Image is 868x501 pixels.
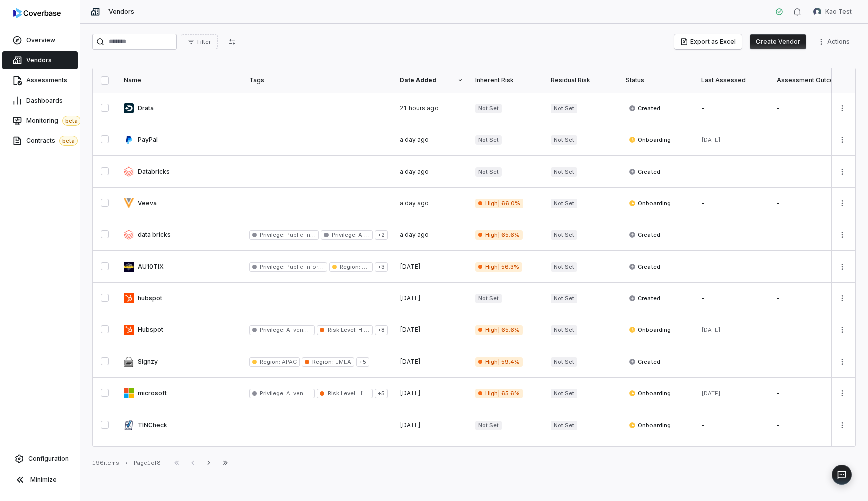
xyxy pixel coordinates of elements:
span: Vendors [26,56,52,64]
td: - [771,441,846,473]
span: Privilege : [332,231,357,238]
span: Public Information [285,263,337,270]
a: Configuration [4,450,76,468]
a: Monitoringbeta [2,112,78,130]
span: Created [629,294,660,302]
button: More actions [834,291,850,306]
span: Minimize [30,476,57,484]
td: - [695,283,771,314]
td: - [695,251,771,283]
span: Privilege : [260,390,285,397]
button: Filter [181,34,218,49]
span: Not Set [551,199,577,208]
span: Region : [260,358,280,365]
span: Not Set [475,135,502,145]
td: - [695,409,771,441]
span: Kao Test [825,8,852,16]
button: More actions [834,418,850,433]
span: Not Set [551,421,577,430]
span: AI vendor [285,326,313,333]
span: High | 65.6% [475,389,523,398]
a: Dashboards [2,92,78,110]
div: Inherent Risk [475,76,538,85]
span: [DATE] [701,390,721,397]
span: Vendors [108,8,134,16]
td: - [771,346,846,378]
div: Date Added [400,76,463,85]
span: Region : [312,358,333,365]
span: High [357,390,371,397]
button: More actions [814,34,856,49]
a: Assessments [2,71,78,90]
td: - [771,124,846,156]
span: AI vendor [285,390,313,397]
span: Privilege : [260,263,285,270]
td: - [771,219,846,251]
span: a day ago [400,136,429,143]
button: More actions [834,386,850,401]
span: Created [629,104,660,112]
span: Not Set [551,325,577,335]
span: [DATE] [400,389,421,397]
span: Not Set [551,167,577,177]
span: High | 65.6% [475,325,523,335]
span: beta [62,116,81,126]
span: Created [629,168,660,176]
button: More actions [834,196,850,211]
span: [DATE] [400,358,421,365]
div: 196 items [92,459,119,467]
a: Contractsbeta [2,132,78,150]
button: More actions [834,164,850,179]
span: Privilege : [260,326,285,333]
span: a day ago [400,231,429,238]
span: 21 hours ago [400,104,439,112]
button: More actions [834,101,850,116]
span: + 3 [375,262,388,272]
button: Create Vendor [750,34,806,49]
span: [DATE] [400,263,421,270]
span: Region : [340,263,360,270]
span: Not Set [475,421,502,430]
span: High | 65.6% [475,230,523,240]
div: Page 1 of 8 [134,459,161,467]
span: Created [629,263,660,271]
span: Not Set [551,230,577,240]
td: - [771,378,846,409]
button: Export as Excel [674,34,742,49]
td: - [771,314,846,346]
button: More actions [834,322,850,338]
span: Not Set [475,167,502,177]
td: - [771,188,846,219]
span: Not Set [551,357,577,367]
span: EMEA [334,358,351,365]
span: Risk Level : [328,390,357,397]
span: Not Set [551,262,577,272]
img: logo-D7KZi-bG.svg [13,8,61,18]
button: More actions [834,354,850,369]
td: - [771,251,846,283]
button: More actions [834,132,850,147]
div: Last Assessed [701,76,765,85]
span: + 2 [375,230,388,240]
span: Not Set [475,294,502,303]
button: Minimize [4,470,76,490]
a: Vendors [2,51,78,69]
div: Residual Risk [551,76,614,85]
td: - [771,93,846,124]
span: Configuration [28,455,69,463]
span: Risk Level : [328,326,357,333]
a: Overview [2,31,78,49]
img: Kao Test avatar [813,8,821,16]
td: - [695,188,771,219]
span: Not Set [551,104,577,113]
div: Tags [249,76,388,85]
span: Created [629,358,660,366]
span: + 5 [375,389,388,398]
span: Privilege : [260,231,285,238]
span: APAC [360,263,377,270]
span: [DATE] [701,136,721,143]
span: beta [59,136,78,146]
td: - [695,346,771,378]
td: - [771,283,846,314]
span: Onboarding [629,421,671,429]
